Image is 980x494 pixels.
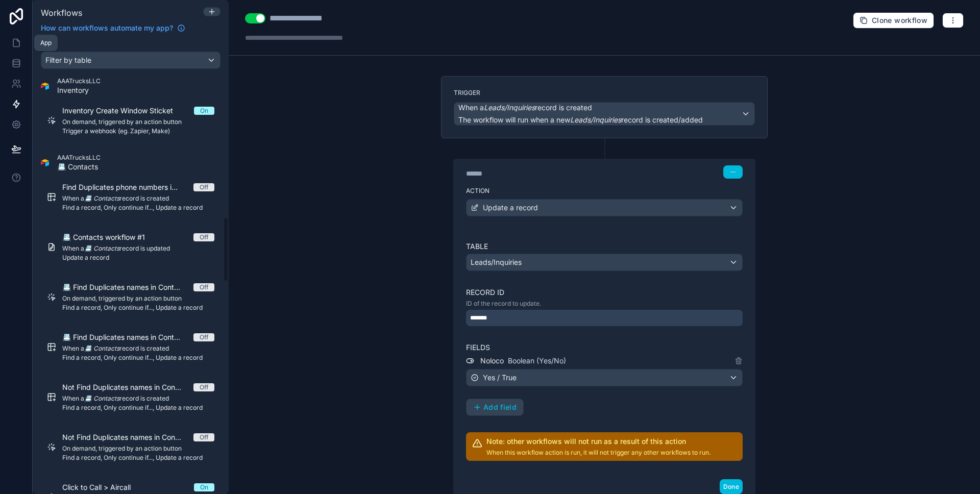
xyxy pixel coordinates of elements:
span: Yes / True [483,373,517,383]
label: Table [466,241,743,252]
button: Update a record [466,199,743,216]
p: ID of the record to update. [466,300,743,308]
button: Yes / True [466,369,743,386]
span: How can workflows automate my app? [41,23,173,33]
label: Trigger [454,89,755,97]
span: Workflows [41,8,82,18]
label: Action [466,187,743,195]
em: Leads/Inquiries [570,115,621,124]
p: When this workflow action is run, it will not trigger any other workflows to run. [486,449,710,457]
span: Boolean (Yes/No) [508,356,566,366]
span: Noloco [480,356,504,366]
button: When aLeads/Inquiriesrecord is createdThe workflow will run when a newLeads/Inquiriesrecord is cr... [454,102,755,126]
span: When a record is created [458,103,592,113]
label: Fields [466,342,743,353]
span: Clone workflow [872,16,927,25]
div: App [40,39,52,47]
h2: Note: other workflows will not run as a result of this action [486,436,710,447]
a: How can workflows automate my app? [37,23,189,33]
button: Clone workflow [853,12,934,29]
span: Leads/Inquiries [471,257,522,267]
em: Leads/Inquiries [484,103,535,112]
span: Add field [483,403,517,412]
label: Record ID [466,287,743,298]
button: Leads/Inquiries [466,254,743,271]
button: Add field [467,399,523,415]
button: Add field [466,399,524,416]
span: The workflow will run when a new record is created/added [458,115,703,124]
span: Update a record [483,203,538,213]
button: Done [720,479,743,494]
